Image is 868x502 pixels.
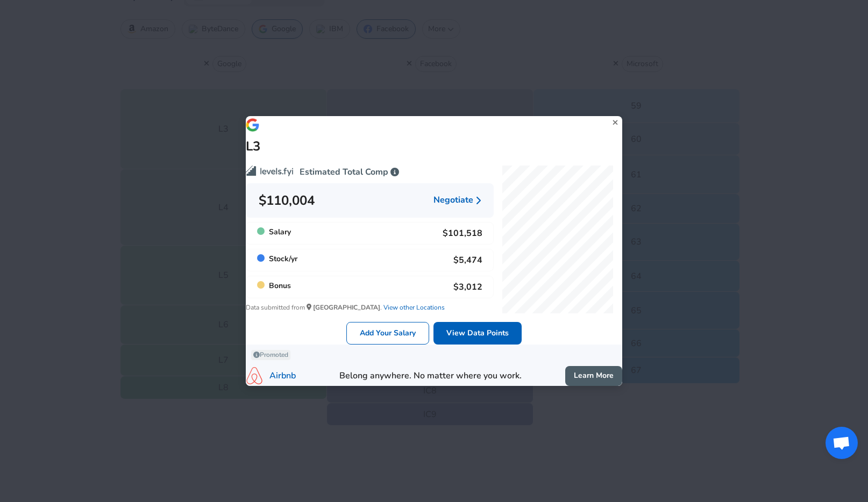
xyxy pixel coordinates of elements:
[246,367,263,384] img: airbnblogo.png
[246,138,260,155] h1: L3
[246,118,259,132] img: Google Icon
[453,281,482,293] p: $3,012
[313,303,380,312] strong: [GEOGRAPHIC_DATA]
[246,303,494,313] span: Data submitted from .
[257,227,291,240] span: Salary
[565,366,622,386] a: Learn More
[443,227,482,240] p: $101,518
[346,322,429,345] a: Add Your Salary
[251,350,290,360] a: Promoted
[259,192,315,209] div: $110,004
[246,166,494,179] p: Estimated Total Comp
[339,369,522,382] p: Belong anywhere. No matter where you work.
[433,192,481,209] a: Negotiate
[453,254,482,267] p: $5,474
[246,367,296,384] a: Airbnb
[257,281,291,293] span: Bonus
[246,166,297,176] img: Levels.fyi logo
[257,254,297,267] span: Stock / yr
[382,303,445,312] a: View other Locations
[826,427,858,459] div: Open chat
[269,369,296,382] p: Airbnb
[433,322,522,345] a: View Data Points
